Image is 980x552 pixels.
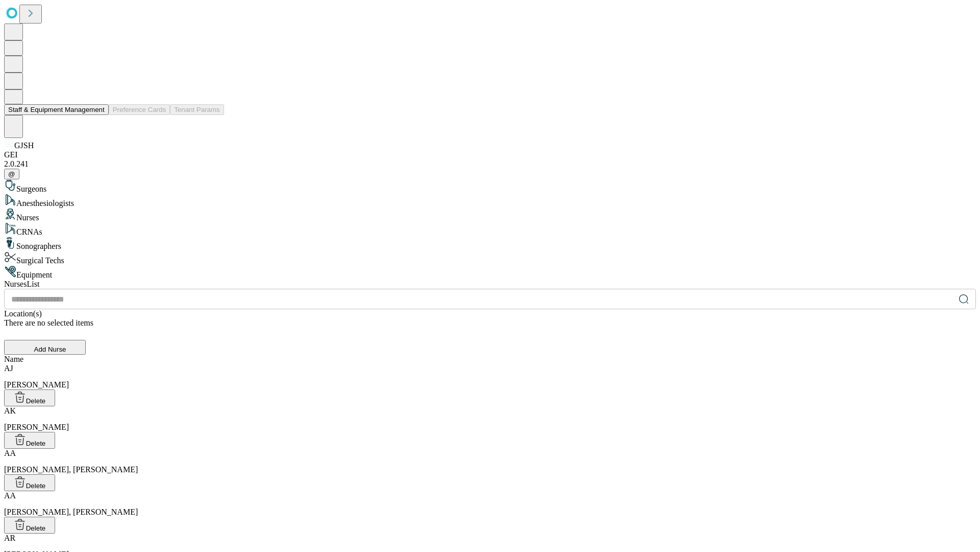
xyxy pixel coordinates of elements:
[26,440,46,447] span: Delete
[4,432,55,449] button: Delete
[4,150,976,159] div: GEI
[26,397,46,405] span: Delete
[4,389,55,406] button: Delete
[4,517,55,534] button: Delete
[4,491,976,517] div: [PERSON_NAME], [PERSON_NAME]
[8,170,15,178] span: @
[14,141,34,150] span: GJSH
[26,482,46,490] span: Delete
[4,406,16,415] span: AK
[4,340,86,355] button: Add Nurse
[4,449,16,457] span: AA
[4,355,976,364] div: Name
[34,346,66,353] span: Add Nurse
[4,364,13,373] span: AJ
[170,104,224,115] button: Tenant Params
[4,449,976,474] div: [PERSON_NAME], [PERSON_NAME]
[4,406,976,432] div: [PERSON_NAME]
[4,318,976,328] div: There are no selected items
[4,169,19,179] button: @
[4,104,109,115] button: Staff & Equipment Management
[109,104,170,115] button: Preference Cards
[4,474,55,491] button: Delete
[4,364,976,389] div: [PERSON_NAME]
[4,280,976,289] div: Nurses List
[26,524,46,532] span: Delete
[4,159,976,169] div: 2.0.241
[4,309,42,318] span: Location(s)
[4,534,15,542] span: AR
[4,222,976,237] div: CRNAs
[4,179,976,194] div: Surgeons
[4,265,976,280] div: Equipment
[4,208,976,222] div: Nurses
[4,491,16,500] span: AA
[4,251,976,265] div: Surgical Techs
[4,237,976,251] div: Sonographers
[4,194,976,208] div: Anesthesiologists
